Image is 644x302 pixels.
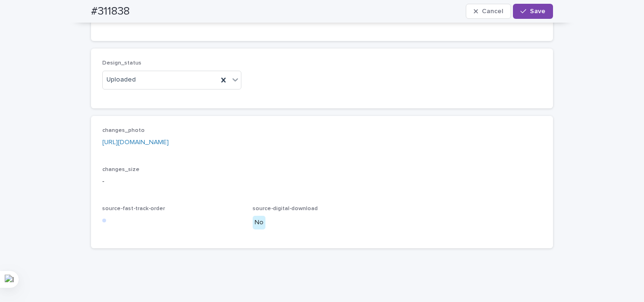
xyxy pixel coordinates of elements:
button: Cancel [466,4,511,19]
span: source-digital-download [253,206,318,212]
p: - [102,177,542,187]
span: changes_size [102,167,140,172]
span: Design_status [102,60,141,66]
button: Save [513,4,553,19]
div: No [253,216,265,229]
span: changes_photo [102,128,145,133]
span: Cancel [482,8,503,15]
span: source-fast-track-order [102,206,165,212]
a: [URL][DOMAIN_NAME] [102,139,169,146]
h2: #311838 [91,5,130,18]
span: Save [530,8,545,15]
span: Uploaded [107,75,136,85]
